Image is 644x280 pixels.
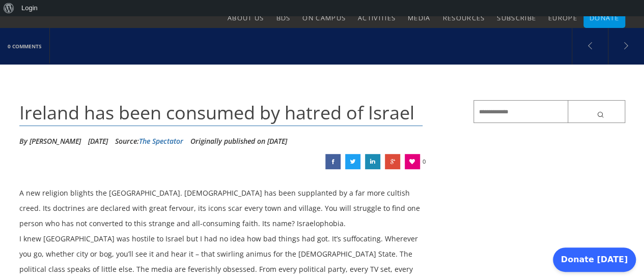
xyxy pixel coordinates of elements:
[497,13,536,22] span: Subscribe
[548,8,577,28] a: Europe
[408,13,431,22] span: Media
[190,134,287,149] li: Originally published on [DATE]
[442,13,485,22] span: Resources
[88,134,108,149] li: [DATE]
[276,8,290,28] a: BDS
[590,8,619,28] a: Donate
[358,13,396,22] span: Activities
[365,154,380,169] a: Ireland has been consumed by hatred of Israel
[19,185,423,231] div: A new religion blights the [GEOGRAPHIC_DATA]. [DEMOGRAPHIC_DATA] has been supplanted by a far mor...
[276,13,290,22] span: BDS
[115,134,183,149] div: Source:
[228,13,264,22] span: About Us
[19,134,81,149] li: By [PERSON_NAME]
[385,154,400,169] a: Ireland has been consumed by hatred of Israel
[442,8,485,28] a: Resources
[497,8,536,28] a: Subscribe
[325,154,341,169] a: Ireland has been consumed by hatred of Israel
[590,13,619,22] span: Donate
[423,154,426,169] span: 0
[408,8,431,28] a: Media
[302,13,346,22] span: On Campus
[358,8,396,28] a: Activities
[548,13,577,22] span: Europe
[345,154,360,169] a: Ireland has been consumed by hatred of Israel
[19,100,414,125] span: Ireland has been consumed by hatred of Israel
[302,8,346,28] a: On Campus
[139,136,183,146] a: The Spectator
[228,8,264,28] a: About Us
